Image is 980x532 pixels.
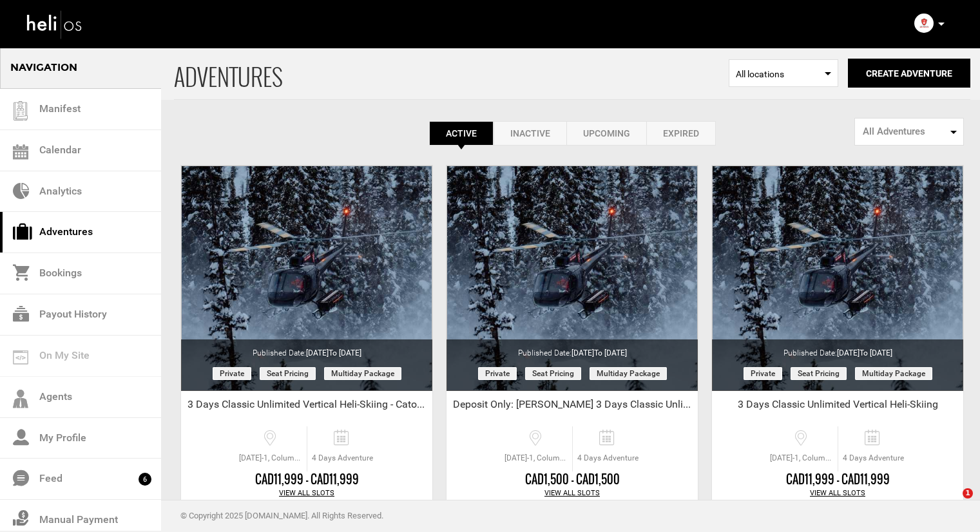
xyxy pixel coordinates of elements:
[744,367,782,380] span: Private
[854,118,964,146] button: All Adventures
[306,348,361,357] span: [DATE]
[729,59,838,87] span: Select box activate
[712,397,963,417] div: 3 Days Classic Unlimited Vertical Heli-Skiing
[181,339,432,359] div: Published Date:
[791,367,847,380] span: Seat Pricing
[646,121,716,146] a: Expired
[838,453,908,464] span: 4 Days Adventure
[494,121,566,146] a: Inactive
[525,367,581,380] span: Seat Pricing
[236,453,307,464] span: [DATE]-1, Columbia-Shuswap, [GEOGRAPHIC_DATA] V0A 1H0, [GEOGRAPHIC_DATA]
[11,101,30,120] img: guest-list.svg
[307,453,378,464] span: 4 Days Adventure
[181,471,432,488] div: CAD11,999 - CAD11,999
[26,7,84,41] img: heli-logo
[860,348,892,357] span: to [DATE]
[837,348,892,357] span: [DATE]
[181,397,432,417] div: 3 Days Classic Unlimited Vertical Heli-Skiing - Cato [DATE]-[DATE]
[712,488,963,499] div: View All Slots
[863,125,947,138] span: All Adventures
[848,59,970,88] button: Create Adventure
[501,453,572,464] span: [DATE]-1, Columbia-Shuswap, [GEOGRAPHIC_DATA] V0A 1H0, [GEOGRAPHIC_DATA]
[447,339,698,359] div: Published Date:
[590,367,667,380] span: Multiday package
[573,453,643,464] span: 4 Days Adventure
[181,488,432,499] div: View All Slots
[767,453,838,464] span: [DATE]-1, Columbia-Shuswap, [GEOGRAPHIC_DATA] V0A 1H0, [GEOGRAPHIC_DATA]
[963,488,973,499] span: 1
[324,367,401,380] span: Multiday package
[566,121,646,146] a: Upcoming
[736,68,831,81] span: All locations
[429,121,494,146] a: Active
[329,348,361,357] span: to [DATE]
[13,144,28,160] img: calendar.svg
[174,47,729,99] span: ADVENTURES
[855,367,932,380] span: Multiday package
[478,367,517,380] span: Private
[712,471,963,488] div: CAD11,999 - CAD11,999
[260,367,316,380] span: Seat Pricing
[213,367,251,380] span: Private
[13,390,28,408] img: agents-icon.svg
[447,471,698,488] div: CAD1,500 - CAD1,500
[572,348,627,357] span: [DATE]
[447,397,698,417] div: Deposit Only: [PERSON_NAME] 3 Days Classic Unlimited Vertical Heli-Skiing
[139,473,151,486] span: 6
[914,14,934,33] img: img_9251f6c852f2d69a6fdc2f2f53e7d310.png
[447,488,698,499] div: View All Slots
[712,339,963,359] div: Published Date:
[594,348,627,357] span: to [DATE]
[936,488,967,519] iframe: Intercom live chat
[13,350,28,365] img: on_my_site.svg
